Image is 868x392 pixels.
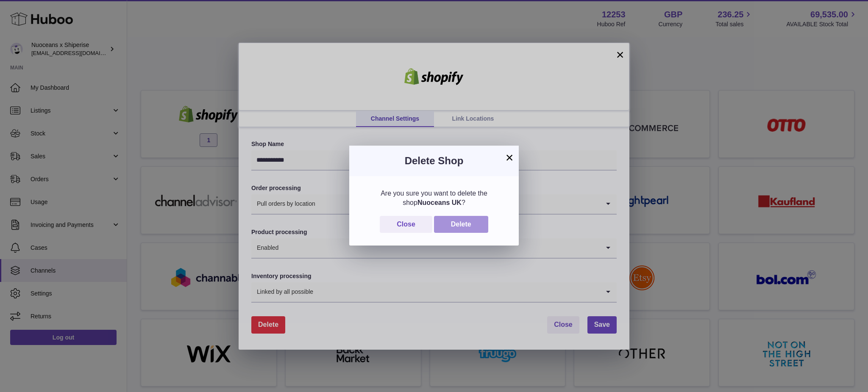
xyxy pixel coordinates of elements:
[504,152,515,163] button: ×
[434,216,488,233] button: Delete
[362,189,506,207] div: Are you sure you want to delete the shop ?
[380,216,432,233] button: Close
[362,154,506,168] h3: Delete Shop
[417,199,462,206] b: Nuoceans UK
